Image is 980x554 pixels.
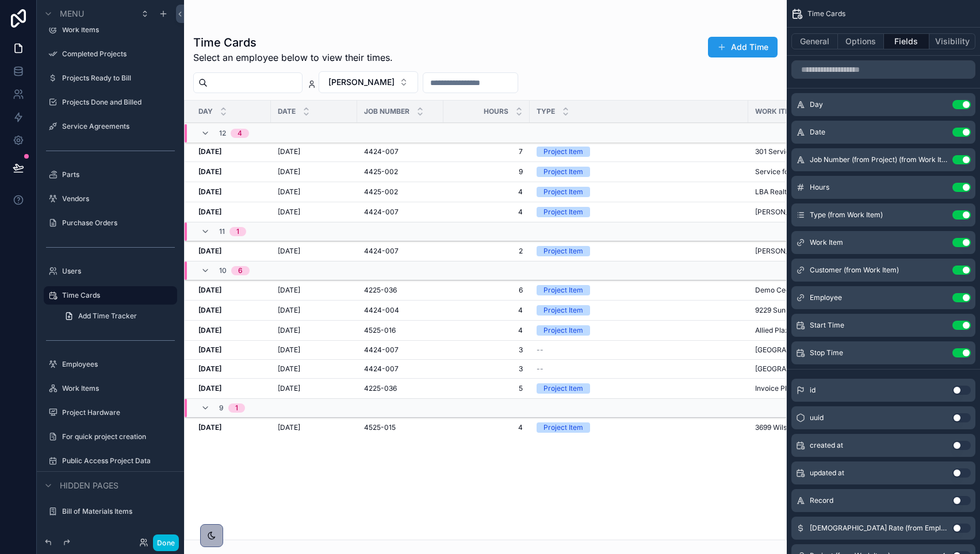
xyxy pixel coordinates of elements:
[450,147,523,156] a: 7
[708,37,778,57] a: Add Time
[62,74,170,83] a: Projects Ready to Bill
[537,325,741,336] a: Project Item
[537,345,543,355] span: --
[219,266,227,275] span: 10
[755,326,863,335] a: Allied Plaza troubleshoot heat pump issues
[537,422,741,433] a: Project Item
[235,403,238,413] div: 1
[198,286,264,295] a: [DATE]
[62,432,170,441] a: For quick project creation
[198,345,264,355] a: [DATE]
[755,364,863,374] a: [GEOGRAPHIC_DATA] Not Starting up Troubleshooting
[810,321,844,330] span: Start Time
[543,383,583,394] div: Project Item
[450,364,523,374] a: 3
[198,423,221,432] strong: [DATE]
[278,306,300,315] span: [DATE]
[543,147,583,157] div: Project Item
[364,167,398,176] span: 4425-002
[278,286,300,295] span: [DATE]
[755,207,863,217] a: [PERSON_NAME][GEOGRAPHIC_DATA], [STREET_ADDRESS]
[543,207,583,217] div: Project Item
[278,107,296,116] span: Date
[364,286,437,295] a: 4225-036
[810,293,842,302] span: Employee
[810,155,948,164] span: Job Number (from Project) (from Work Item)
[198,147,221,156] strong: [DATE]
[810,496,833,505] span: Record
[62,170,170,179] label: Parts
[755,147,863,156] a: 301 Service Agreement labor for [DATE]
[755,345,863,355] a: [GEOGRAPHIC_DATA] Not Starting up Troubleshooting
[755,286,863,295] a: Demo Cedars Sinai Emergency Department CSI Controls with [PERSON_NAME]
[278,247,300,256] span: [DATE]
[537,305,741,316] a: Project Item
[450,345,523,355] a: 3
[62,384,170,393] label: Work Items
[537,285,741,295] a: Project Item
[755,167,863,176] a: Service for 201/221 N [PERSON_NAME]
[62,122,170,131] label: Service Agreements
[198,364,221,373] strong: [DATE]
[537,107,555,116] span: Type
[364,247,399,256] span: 4424-007
[537,246,741,256] a: Project Item
[62,218,170,228] a: Purchase Orders
[364,306,437,315] a: 4424-004
[62,456,170,465] label: Public Access Project Data
[537,364,741,374] a: --
[219,403,224,413] span: 9
[198,384,264,393] a: [DATE]
[810,183,829,192] span: Hours
[62,507,170,516] label: Bill of Materials Items
[543,305,583,316] div: Project Item
[364,326,396,335] span: 4525-016
[193,51,393,64] span: Select an employee below to view their times.
[60,8,84,20] span: Menu
[62,267,170,276] a: Users
[364,423,396,432] span: 4525-015
[929,33,975,49] button: Visibility
[238,266,243,275] div: 6
[450,167,523,176] a: 9
[62,49,170,59] label: Completed Projects
[198,167,221,176] strong: [DATE]
[62,291,170,300] label: Time Cards
[278,384,350,393] a: [DATE]
[364,147,399,156] span: 4424-007
[198,364,264,374] a: [DATE]
[450,187,523,197] a: 4
[810,468,844,478] span: updated at
[278,364,350,374] a: [DATE]
[62,25,170,34] label: Work Items
[364,247,437,256] a: 4424-007
[543,246,583,256] div: Project Item
[364,207,399,217] span: 4424-007
[450,326,523,335] span: 4
[198,247,264,256] a: [DATE]
[193,34,393,51] h1: Time Cards
[537,345,741,355] a: --
[810,100,823,109] span: Day
[198,187,221,196] strong: [DATE]
[810,238,843,247] span: Work Item
[755,187,863,197] span: LBA Realty Service Agreement for [DATE]
[364,345,399,355] span: 4424-007
[278,306,350,315] a: [DATE]
[543,167,583,177] div: Project Item
[62,194,170,203] label: Vendors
